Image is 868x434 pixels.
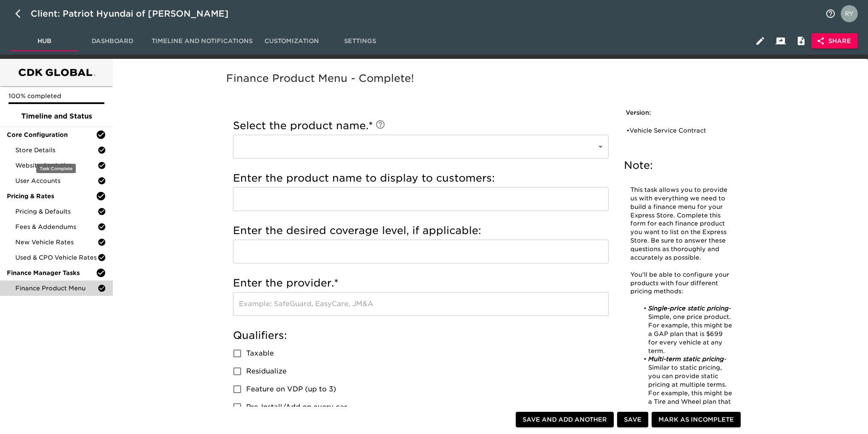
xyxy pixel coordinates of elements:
h5: Enter the provider. [233,276,609,290]
span: Save and Add Another [523,414,607,425]
h5: Select the product name. [233,119,609,133]
h5: Enter the desired coverage level, if applicable: [233,224,609,237]
span: Save [624,414,641,425]
button: Mark as Incomplete [652,412,741,428]
div: ​ [233,135,609,159]
span: Website Analytics [15,161,98,170]
button: Save and Add Another [516,412,614,428]
li: - Simple, one price product. For example, this might be a GAP plan that is $699 for every vehicle... [639,304,733,355]
span: Taxable [246,348,274,359]
p: This task allows you to provide us with everything we need to build a finance menu for your Expre... [630,186,733,262]
div: • Vehicle Service Contract [627,126,724,135]
span: Customization [263,36,321,46]
em: Multi-term static pricing [648,356,724,362]
span: Pricing & Rates [7,192,96,200]
h6: Version: [626,108,737,118]
span: Fees & Addendums [15,223,98,231]
input: Example: SafeGuard, EasyCare, JM&A [233,292,609,316]
span: Residualize [246,366,287,376]
h5: Qualifiers: [233,329,609,342]
span: User Accounts [15,176,98,185]
span: Dashboard [83,36,141,46]
span: Hub [15,36,73,46]
p: You'll be able to configure your products with four different pricing methods: [630,271,733,296]
p: 100% completed [9,92,104,100]
span: Finance Manager Tasks [7,269,96,277]
h5: Enter the product name to display to customers: [233,171,609,185]
h5: Finance Product Menu - Complete! [226,72,751,85]
img: Profile [841,5,858,22]
li: Similar to static pricing, you can provide static pricing at multiple terms. For example, this mi... [639,355,733,431]
em: - [724,356,727,362]
span: Share [818,36,851,46]
span: Timeline and Notifications [152,36,253,46]
button: Share [811,33,858,49]
span: Settings [331,36,389,46]
span: Pricing & Defaults [15,207,98,216]
button: notifications [820,3,841,24]
span: New Vehicle Rates [15,238,98,246]
span: Finance Product Menu [15,284,98,292]
button: Save [617,412,648,428]
em: Single-price static pricing [648,305,729,312]
span: Pre-Install/Add on every car [246,402,347,412]
span: Core Configuration [7,130,96,139]
span: Timeline and Status [7,111,106,122]
div: •Vehicle Service Contract [626,124,737,136]
span: Feature on VDP (up to 3) [246,384,336,394]
span: Mark as Incomplete [658,414,734,425]
div: Client: Patriot Hyundai of [PERSON_NAME] [31,7,241,20]
h5: Note: [624,159,739,172]
span: Store Details [15,146,98,154]
span: Used & CPO Vehicle Rates [15,253,98,262]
